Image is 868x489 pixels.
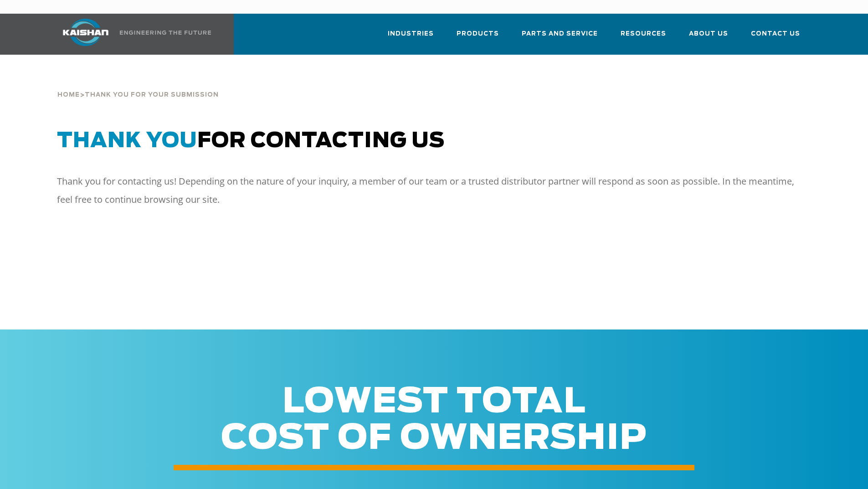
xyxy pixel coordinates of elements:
[57,88,80,102] a: HOME
[57,131,445,151] span: for Contacting Us
[751,29,800,39] span: Contact Us
[57,172,795,209] p: Thank you for contacting us! Depending on the nature of your inquiry, a member of our team or a t...
[388,29,434,39] span: Industries
[57,68,812,102] div: >
[457,22,499,53] a: Products
[751,22,800,53] a: Contact Us
[51,19,120,46] img: kaishan logo
[522,29,598,39] span: Parts and Service
[388,22,434,53] a: Industries
[689,29,728,39] span: About Us
[689,22,728,53] a: About Us
[522,22,598,53] a: Parts and Service
[621,22,666,53] a: Resources
[57,131,197,151] span: Thank You
[621,29,666,39] span: Resources
[51,14,213,55] a: Kaishan USA
[457,29,499,39] span: Products
[120,31,211,35] img: Engineering the future
[85,88,219,102] span: THANK YOU FOR YOUR SUBMISSION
